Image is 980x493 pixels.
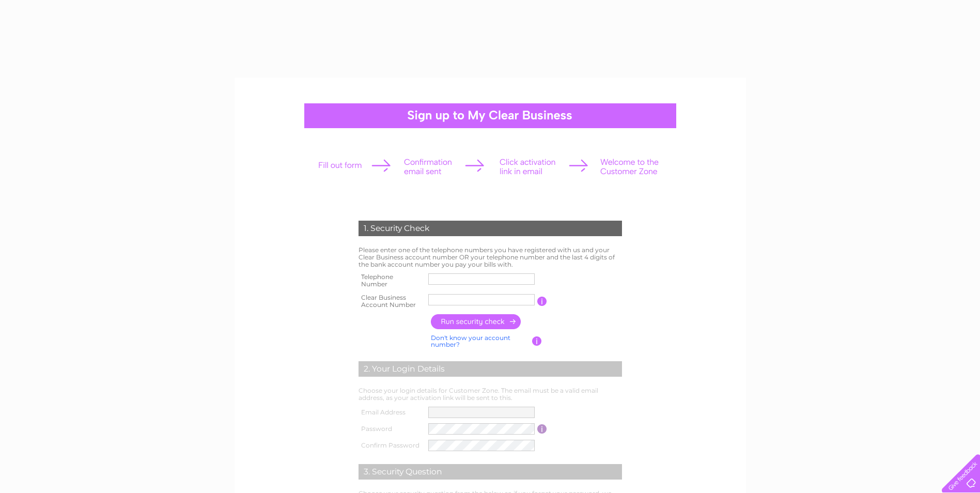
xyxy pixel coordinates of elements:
[532,336,542,346] input: Information
[356,244,625,270] td: Please enter one of the telephone numbers you have registered with us and your Clear Business acc...
[537,297,547,306] input: Information
[359,464,622,480] div: 3. Security Question
[431,334,510,349] a: Don't know your account number?
[356,270,426,291] th: Telephone Number
[356,384,625,404] td: Choose your login details for Customer Zone. The email must be a valid email address, as your act...
[359,361,622,377] div: 2. Your Login Details
[356,437,426,454] th: Confirm Password
[356,421,426,437] th: Password
[359,221,622,236] div: 1. Security Check
[356,291,426,312] th: Clear Business Account Number
[356,404,426,421] th: Email Address
[537,424,547,434] input: Information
